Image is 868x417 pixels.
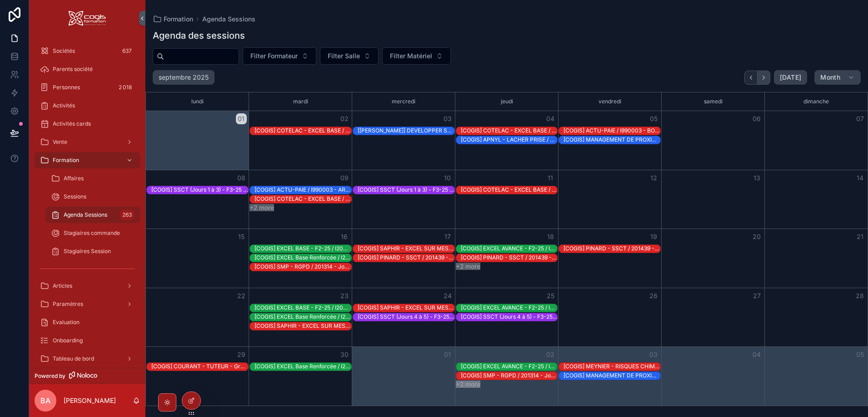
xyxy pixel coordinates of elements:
div: [COGIS] EXCEL AVANCE - F2-25 / I200143-0 [461,304,558,312]
button: 14 [854,173,865,183]
div: [COGIS] SAPHIR - EXCEL SUR MESURE / 201525 - Jour 4/4 [358,304,454,311]
div: [COGIS] APNYL - LACHER PRISE / 201384 - Jour 1/2 [461,136,558,143]
a: Parents société [35,61,140,77]
button: +2 more [456,381,480,388]
a: Sociétés637 [35,43,140,59]
a: Paramètres [35,296,140,312]
button: 26 [648,290,659,301]
button: +2 more [456,263,480,270]
button: 11 [545,173,556,183]
div: dimanche [766,92,866,111]
div: [COGIS] COTELAC - EXCEL BASE / 201520 - Jour 3/4 [254,195,351,203]
div: [COGIS] ACTU-PAIE / I990003 - ARBENT - [DATE] - MATIN [254,186,351,193]
div: [COGIS] SMP - RGPD / 201314 - Jour 2 [461,372,558,379]
button: 17 [442,231,453,242]
div: [COGIS] PINARD - SSCT / 201439 - Jour 2 [461,254,558,262]
div: [COGIS] MANAGEMENT DE PROXIMITE (blocs 1 et 2) / I200141 - Jour 3 [564,136,660,144]
div: [COGIS] EXCEL AVANCE - F2-25 / I200143-0 [461,244,558,253]
div: [COGIS] PINARD - SSCT / 201439 - Jour 3 [564,244,660,253]
span: Month [820,73,840,81]
button: 06 [751,113,762,124]
button: [DATE] [774,70,807,85]
a: Formation [153,15,193,24]
div: [COGIS] EXCEL Base Renforcée / I200144 - Jour 3/6 [254,362,351,371]
h2: septembre 2025 [159,73,209,82]
a: Activités [35,97,140,114]
button: 27 [751,290,762,301]
img: App logo [69,11,106,25]
div: [COGIS] COTELAC - EXCEL BASE / 201520 - Jour 1/4 [254,127,351,134]
div: [COGIS] EXCEL Base Renforcée / I200144 - Jour 3/6 [254,363,351,370]
span: Parents société [53,66,93,73]
div: [COGIS] SMP - RGPD / 201314 - Jour 1 [254,263,351,270]
div: jeudi [457,92,557,111]
button: Month [814,70,861,85]
div: [COGIS] SSCT (Jours 4 à 5) - F3-25 / I200137 - Jour 5 [461,313,558,321]
span: Formation [53,157,79,164]
div: 2 018 [116,82,135,93]
button: 28 [854,290,865,301]
div: [COGIS] EXCEL AVANCE - F2-25 / I200143-0 [461,363,558,370]
a: Stagiaires Session [45,243,140,259]
a: Agenda Sessions263 [45,207,140,223]
span: Affaires [64,175,84,182]
a: Tableau de bord [35,351,140,367]
div: [COGIS] SSCT (Jours 1 à 3) - F3-25 / I200137 - Jour 3 [358,186,454,194]
button: 05 [648,113,659,124]
div: [COGIS] SSCT (Jours 1 à 3) - F3-25 / I200137 - Jour 3 [358,186,454,193]
button: 22 [236,290,247,301]
button: 23 [339,290,350,301]
div: [COGIS] EXCEL Base Renforcée / I200144 - Jour 1/6 [254,254,351,262]
span: Sessions [64,193,86,200]
div: [COGIS] EXCEL BASE - F2-25 / I200140 - Jour 2/4 [254,304,351,311]
span: Formation [164,15,193,24]
div: [COGIS] SSCT (Jours 1 à 3) - F3-25 / I200137 - Jour 1 [151,186,248,193]
button: 30 [339,349,350,360]
div: vendredi [560,92,660,111]
button: 20 [751,231,762,242]
div: [COGIS] MANAGEMENT DE PROXIMITE (blocs 1 et 2) / I200141 - Jour 3 [564,136,660,143]
div: 637 [120,46,135,56]
div: [COGIS] ACTU-PAIE / I990003 - BOURG - 2025/09/05 [564,127,660,135]
span: Agenda Sessions [202,15,255,24]
span: Filter Formateur [250,51,298,61]
span: BA [40,395,50,406]
div: 263 [120,209,135,220]
a: Onboarding [35,332,140,349]
button: 21 [854,231,865,242]
div: [COGIS] SSCT (Jours 1 à 3) - F3-25 / I200137 - Jour 1 [151,186,248,194]
button: 10 [442,173,453,183]
div: [COGIS] EXCEL Base Renforcée / I200144 - Jour 2/6 [254,313,351,321]
button: Select Button [243,47,316,65]
button: Select Button [382,47,451,65]
div: [COGIS] SSCT (Jours 4 à 5) - F3-25 / I200137 - Jour 4 [358,313,454,320]
div: [COGIS] EXCEL Base Renforcée / I200144 - Jour 2/6 [254,313,351,320]
div: [COGIS] ACTU-PAIE / I990003 - ARBENT - 2025/09/09 - MATIN [254,186,351,194]
a: Articles [35,278,140,294]
div: [COGIS] SSCT (Jours 4 à 5) - F3-25 / I200137 - Jour 5 [461,313,558,320]
button: 01 [236,113,247,124]
a: Stagiaires commande [45,225,140,241]
span: Powered by [35,372,65,380]
span: Vente [53,138,67,146]
span: [DATE] [780,73,801,81]
div: lundi [147,92,247,111]
button: 05 [854,349,865,360]
div: [COGIS] MEYNIER - RISQUES CHIMIQUES / 201468-0 [564,362,660,371]
a: Sessions [45,188,140,205]
div: [COGIS] APNYL - LACHER PRISE / 201384 - Jour 1/2 [461,136,558,144]
div: [COGIS] SSCT (Jours 4 à 5) - F3-25 / I200137 - Jour 4 [358,313,454,321]
div: [COGIS] PINARD - SSCT / 201439 - Jour 3 [564,245,660,252]
p: [PERSON_NAME] [64,396,116,405]
button: 12 [648,173,659,183]
div: [COGIS] EXCEL BASE - F2-25 / I200140 - Jour 1/4 [254,244,351,253]
span: Sociétés [53,47,75,55]
div: [COGIS] EXCEL AVANCE - F2-25 / I200143-0 [461,304,558,311]
button: 15 [236,231,247,242]
button: Select Button [320,47,379,65]
div: [COGIS] COTELAC - EXCEL BASE / 201520 - Jour 3/4 [254,195,351,203]
button: 02 [545,349,556,360]
button: 19 [648,231,659,242]
span: Evaluation [53,319,80,326]
button: +2 more [249,204,274,211]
